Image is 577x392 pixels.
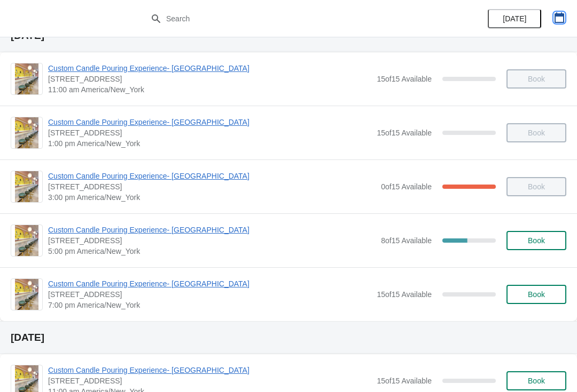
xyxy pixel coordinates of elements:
[381,182,432,191] span: 0 of 15 Available
[15,117,38,148] img: Custom Candle Pouring Experience- Delray Beach | 415 East Atlantic Avenue, Delray Beach, FL, USA ...
[48,192,376,203] span: 3:00 pm America/New_York
[48,171,376,181] span: Custom Candle Pouring Experience- [GEOGRAPHIC_DATA]
[528,290,545,299] span: Book
[488,9,541,28] button: [DATE]
[15,279,38,310] img: Custom Candle Pouring Experience- Delray Beach | 415 East Atlantic Avenue, Delray Beach, FL, USA ...
[48,84,371,95] span: 11:00 am America/New_York
[166,9,433,28] input: Search
[48,138,371,149] span: 1:00 pm America/New_York
[48,127,371,138] span: [STREET_ADDRESS]
[48,63,371,74] span: Custom Candle Pouring Experience- [GEOGRAPHIC_DATA]
[15,225,38,256] img: Custom Candle Pouring Experience- Delray Beach | 415 East Atlantic Avenue, Delray Beach, FL, USA ...
[381,236,432,245] span: 8 of 15 Available
[528,377,545,385] span: Book
[48,300,371,310] span: 7:00 pm America/New_York
[48,235,376,246] span: [STREET_ADDRESS]
[48,246,376,257] span: 5:00 pm America/New_York
[48,278,371,289] span: Custom Candle Pouring Experience- [GEOGRAPHIC_DATA]
[528,236,545,245] span: Book
[48,289,371,300] span: [STREET_ADDRESS]
[48,181,376,192] span: [STREET_ADDRESS]
[506,371,566,390] button: Book
[15,63,38,94] img: Custom Candle Pouring Experience- Delray Beach | 415 East Atlantic Avenue, Delray Beach, FL, USA ...
[377,129,432,137] span: 15 of 15 Available
[48,225,376,235] span: Custom Candle Pouring Experience- [GEOGRAPHIC_DATA]
[506,285,566,304] button: Book
[48,74,371,84] span: [STREET_ADDRESS]
[48,365,371,375] span: Custom Candle Pouring Experience- [GEOGRAPHIC_DATA]
[377,377,432,385] span: 15 of 15 Available
[11,332,566,343] h2: [DATE]
[506,231,566,250] button: Book
[15,171,38,202] img: Custom Candle Pouring Experience- Delray Beach | 415 East Atlantic Avenue, Delray Beach, FL, USA ...
[503,14,526,23] span: [DATE]
[48,375,371,386] span: [STREET_ADDRESS]
[377,290,432,299] span: 15 of 15 Available
[377,75,432,83] span: 15 of 15 Available
[48,117,371,127] span: Custom Candle Pouring Experience- [GEOGRAPHIC_DATA]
